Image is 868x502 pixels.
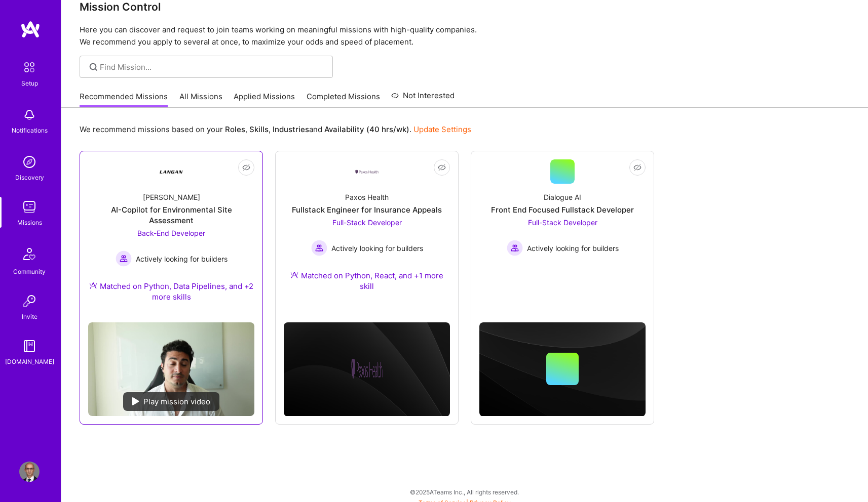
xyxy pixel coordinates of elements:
[22,311,37,322] div: Invite
[391,90,455,108] a: Not Interested
[80,124,471,135] p: We recommend missions based on your , , and .
[80,24,850,48] p: Here you can discover and request to join teams working on meaningful missions with high-quality ...
[290,271,298,279] img: Ateam Purple Icon
[88,281,254,302] div: Matched on Python, Data Pipelines, and +2 more skills
[292,204,442,215] div: Fullstack Engineer for Insurance Appeals
[20,20,41,38] img: logo
[544,192,581,202] div: Dialogue AI
[137,229,205,237] span: Back-End Developer
[284,270,450,291] div: Matched on Python, React, and +1 more skill
[507,240,523,256] img: Actively looking for builders
[19,336,40,356] img: guide book
[136,254,228,264] span: Actively looking for builders
[89,281,97,289] img: Ateam Purple Icon
[284,159,450,304] a: Company LogoPaxos HealthFullstack Engineer for Insurance AppealsFull-Stack Developer Actively loo...
[413,124,471,134] a: Update Settings
[159,159,183,184] img: Company Logo
[132,397,139,405] img: play
[88,204,254,226] div: AI-Copilot for Environmental Site Assessment
[491,204,634,215] div: Front End Focused Fullstack Developer
[116,250,132,267] img: Actively looking for builders
[438,163,446,172] i: icon EyeClosed
[284,322,450,416] img: cover
[12,125,48,136] div: Notifications
[351,353,383,385] img: Company logo
[21,78,38,89] div: Setup
[80,1,850,13] h3: Mission Control
[100,62,325,72] input: Find Mission...
[355,169,379,175] img: Company Logo
[19,462,40,482] img: User Avatar
[528,218,597,227] span: Full-Stack Developer
[15,172,44,183] div: Discovery
[345,192,389,202] div: Paxos Health
[19,152,40,172] img: discovery
[17,217,42,228] div: Missions
[633,163,641,172] i: icon EyeClosed
[479,322,646,416] img: cover
[123,392,219,411] div: Play mission video
[179,91,222,108] a: All Missions
[5,356,54,367] div: [DOMAIN_NAME]
[88,322,254,416] img: No Mission
[242,163,250,172] i: icon EyeClosed
[19,197,40,217] img: teamwork
[143,192,200,202] div: [PERSON_NAME]
[331,243,423,254] span: Actively looking for builders
[17,242,42,266] img: Community
[19,291,40,311] img: Invite
[307,91,380,108] a: Completed Missions
[332,218,402,227] span: Full-Stack Developer
[88,61,99,73] i: icon SearchGrey
[311,240,327,256] img: Actively looking for builders
[19,57,40,78] img: setup
[479,159,646,283] a: Dialogue AIFront End Focused Fullstack DeveloperFull-Stack Developer Actively looking for builder...
[80,91,168,108] a: Recommended Missions
[19,105,40,125] img: bell
[527,243,619,254] span: Actively looking for builders
[225,124,245,134] b: Roles
[249,124,269,134] b: Skills
[324,124,409,134] b: Availability (40 hrs/wk)
[17,462,42,482] a: User Avatar
[273,124,309,134] b: Industries
[234,91,295,108] a: Applied Missions
[13,266,46,277] div: Community
[88,159,254,314] a: Company Logo[PERSON_NAME]AI-Copilot for Environmental Site AssessmentBack-End Developer Actively ...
